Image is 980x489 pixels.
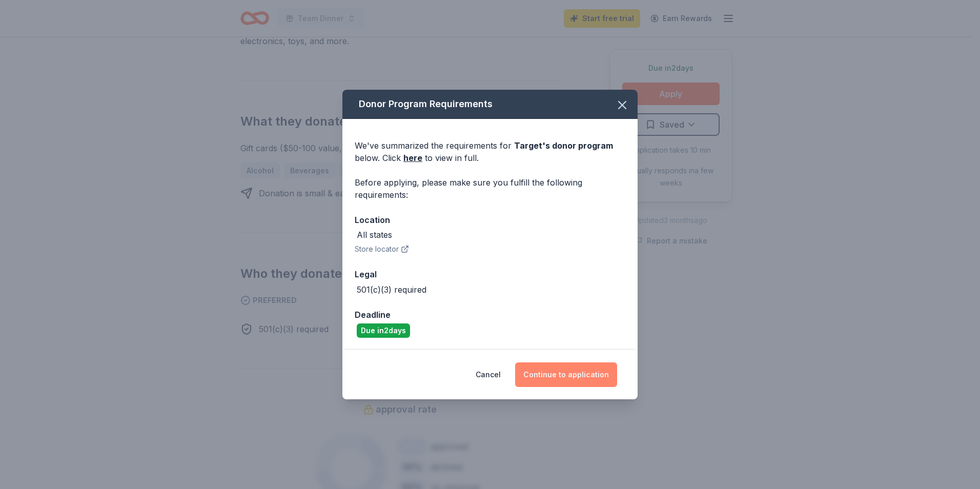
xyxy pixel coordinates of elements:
div: Location [355,213,625,227]
div: Legal [355,268,625,281]
div: Deadline [355,308,625,321]
div: Before applying, please make sure you fulfill the following requirements: [355,176,625,201]
a: here [403,152,422,164]
div: Donor Program Requirements [342,90,638,119]
span: Target 's donor program [514,140,613,151]
div: All states [357,229,392,241]
div: 501(c)(3) required [357,283,426,296]
button: Cancel [476,362,501,387]
button: Continue to application [515,362,617,387]
div: Due in 2 days [357,323,410,338]
button: Store locator [355,243,409,255]
div: We've summarized the requirements for below. Click to view in full. [355,139,625,164]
